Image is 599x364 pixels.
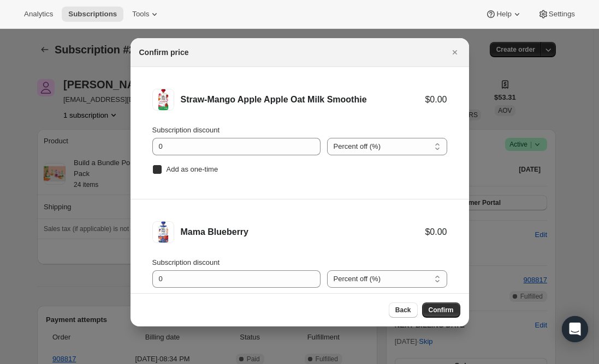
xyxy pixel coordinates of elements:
[429,306,454,314] span: Confirm
[395,306,411,314] span: Back
[181,227,425,238] div: Mama Blueberry
[24,10,53,19] span: Analytics
[132,10,149,19] span: Tools
[531,7,582,22] button: Settings
[152,89,174,111] img: Straw-Mango Apple Apple Oat Milk Smoothie
[425,94,447,105] div: $0.00
[562,316,588,342] div: Open Intercom Messenger
[479,7,529,22] button: Help
[425,227,447,238] div: $0.00
[447,45,462,60] button: Close
[152,258,220,266] span: Subscription discount
[152,126,220,134] span: Subscription discount
[152,221,174,243] img: Mama Blueberry
[181,94,425,105] div: Straw-Mango Apple Apple Oat Milk Smoothie
[17,7,60,22] button: Analytics
[167,165,218,173] span: Add as one-time
[126,7,167,22] button: Tools
[389,302,418,318] button: Back
[549,10,575,19] span: Settings
[422,302,460,318] button: Confirm
[139,47,189,58] h2: Confirm price
[496,10,511,19] span: Help
[68,10,117,19] span: Subscriptions
[62,7,123,22] button: Subscriptions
